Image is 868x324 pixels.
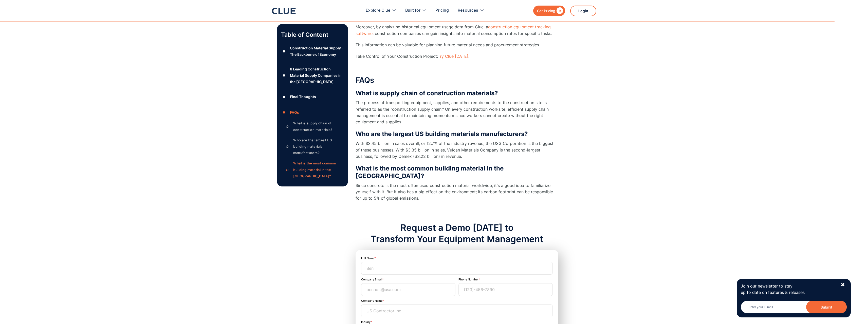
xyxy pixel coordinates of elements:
input: benholt@usa.com [361,283,455,296]
p: Take Control of Your Construction Project: . [356,53,558,60]
input: (123)-456-7890 [458,283,553,296]
p: The process of transporting equipment, supplies, and other requirements to the construction site ... [356,100,558,125]
a: ●FAQs [281,109,344,116]
input: US Contractor Inc. [361,304,553,317]
h3: Who are the largest US building materials manufacturers? [356,130,558,138]
label: Inquiry [361,320,371,324]
a: ○What is the most common building material in the [GEOGRAPHIC_DATA]? [284,160,344,179]
div:  [555,8,563,14]
label: Company Name [361,299,382,302]
a: Try Clue [DATE] [438,54,468,59]
div: Construction Material Supply - The Backbone of Economy [290,45,344,58]
p: Moreover, by analyzing historical equipment usage data from Clue, a , construction companies can ... [356,24,558,36]
a: Login [570,6,596,16]
a: Get Pricing [533,6,565,16]
div: Explore Clue [366,3,390,18]
p: Since concrete is the most often used construction material worldwide, it's a good idea to famili... [356,182,558,202]
input: Enter your E-mail [741,301,847,313]
div: What is supply chain of construction materials? [293,120,344,133]
div: Final Thoughts [290,93,316,100]
div: FAQs [290,109,299,116]
a: construction equipment tracking software [356,24,551,36]
div: Resources [458,3,478,18]
a: ○Who are the largest US building materials manufacturers? [284,137,344,156]
div: Resources [458,3,484,18]
div: What is the most common building material in the [GEOGRAPHIC_DATA]? [293,160,344,179]
button: Submit [806,301,847,313]
div: ○ [284,123,290,130]
div: Built for [405,3,427,18]
div: ● [281,93,287,101]
div: Request a Demo [DATE] to Transform Your Equipment Management [356,222,558,245]
div: ○ [284,143,290,150]
p: Table of Content [281,31,344,39]
div: Who are the largest US building materials manufacturers? [293,137,344,156]
div: ● [281,48,287,55]
div: ● [281,109,287,116]
a: ●8 Leading Construction Material Supply Companies in the [GEOGRAPHIC_DATA] [281,66,344,85]
h3: What is the most common building material in the [GEOGRAPHIC_DATA]? [356,165,558,180]
div: 8 Leading Construction Material Supply Companies in the [GEOGRAPHIC_DATA] [290,66,344,85]
a: ●Final Thoughts [281,93,344,101]
label: Company Email [361,278,382,281]
div: ○ [284,166,290,174]
div: Get Pricing [537,8,555,14]
p: Join our newsletter to stay up to date on features & releases [741,283,836,296]
div: ✖ [841,282,845,288]
h2: FAQs [356,76,558,84]
div: Explore Clue [366,3,396,18]
div: Built for [405,3,420,18]
p: This information can be valuable for planning future material needs and procurement strategies. [356,42,558,48]
a: Pricing [435,3,449,18]
div: ● [281,72,287,79]
label: Full Name [361,256,374,260]
a: ●Construction Material Supply - The Backbone of Economy [281,45,344,58]
a: ○What is supply chain of construction materials? [284,120,344,133]
p: ‍ [356,65,558,71]
p: With $3.45 billion in sales overall, or 12.7% of the industry revenue, the USG Corporation is the... [356,140,558,160]
h3: What is supply chain of construction materials? [356,89,558,97]
label: Phone Number [458,278,478,281]
input: Ben [361,262,553,275]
